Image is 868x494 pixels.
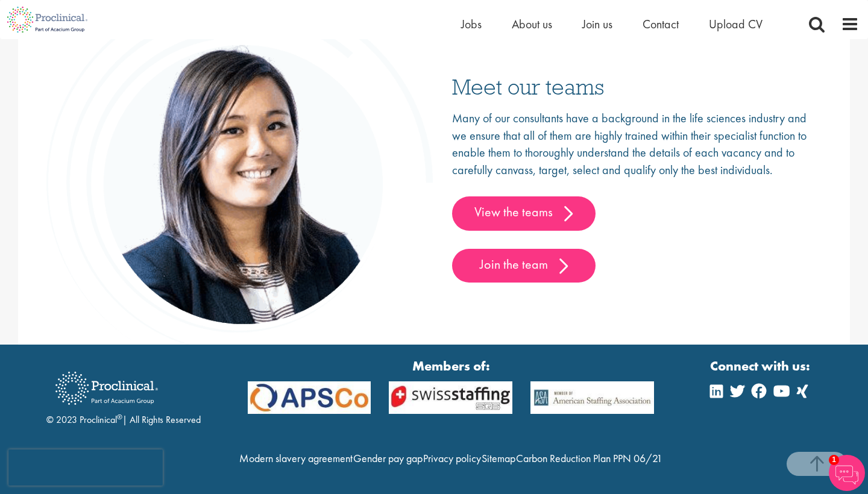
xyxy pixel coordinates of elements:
a: Jobs [461,16,482,32]
img: Proclinical Recruitment [46,363,167,413]
iframe: reCAPTCHA [8,449,163,486]
img: APSCo [380,381,521,414]
a: Contact [643,16,679,32]
div: © 2023 Proclinical | All Rights Reserved [46,363,201,427]
sup: ® [117,412,122,422]
h3: Meet our teams [452,75,823,98]
a: Privacy policy [423,451,481,465]
div: Many of our consultants have a background in the life sciences industry and we ensure that all of... [452,110,823,283]
a: Modern slavery agreement [239,451,353,465]
a: About us [512,16,552,32]
img: Chatbot [829,455,865,491]
a: Upload CV [709,16,763,32]
a: Join us [582,16,612,32]
a: Carbon Reduction Plan PPN 06/21 [516,451,662,465]
strong: Connect with us: [710,357,813,375]
span: 1 [829,455,839,465]
img: APSCo [239,381,380,414]
a: View the teams [452,196,596,230]
a: Join the team [452,249,596,283]
strong: Members of: [248,357,655,375]
a: Sitemap [482,451,515,465]
a: Gender pay gap [353,451,423,465]
img: APSCo [521,381,663,414]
